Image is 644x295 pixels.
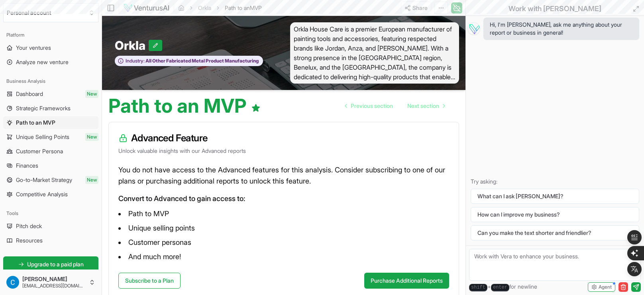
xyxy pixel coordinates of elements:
p: Convert to Advanced to gain access to: [118,193,449,204]
p: Try asking: [471,178,639,186]
a: Analyze new venture [3,56,98,68]
kbd: enter [491,284,509,291]
a: Subscribe to a Plan [118,273,181,289]
h3: Advanced Feature [118,132,449,145]
span: Orkla [115,38,149,53]
span: Pitch deck [16,222,42,230]
span: Competitive Analysis [16,190,68,198]
span: Next section [407,102,439,110]
button: How can I improve my business? [471,207,639,222]
button: Purchase Additional Reports [364,273,449,289]
img: ACg8ocLUt6Ke98eD4VJejInNIEucQ7QpSUvCuWxrtZLfEivIQu3P3w=s96-c [6,276,19,289]
nav: pagination [339,98,451,114]
a: Resources [3,234,98,247]
span: All Other Fabricated Metal Product Manufacturing [145,58,259,64]
span: [PERSON_NAME] [22,275,86,283]
a: DashboardNew [3,88,98,100]
div: Business Analysis [3,75,98,88]
span: Agent [599,284,612,290]
span: Finances [16,162,38,170]
img: Vera [467,22,480,35]
span: Customer Persona [16,147,63,155]
span: Industry: [126,58,145,64]
span: Unique Selling Points [16,133,69,141]
span: New [85,176,98,184]
a: Pitch deck [3,220,98,232]
button: [PERSON_NAME][EMAIL_ADDRESS][DOMAIN_NAME] [3,273,98,292]
a: Finances [3,159,98,172]
span: Upgrade to a paid plan [27,260,84,268]
a: Upgrade to a paid plan [3,256,98,272]
button: What can I ask [PERSON_NAME]? [471,189,639,204]
span: Go-to-Market Strategy [16,176,72,184]
a: Customer Persona [3,145,98,158]
span: New [85,90,98,98]
p: Unlock valuable insights with our Advanced reports [118,147,449,155]
span: + for newline [469,283,537,291]
span: Previous section [351,102,393,110]
a: Go to next page [401,98,451,114]
li: And much more! [118,250,449,263]
a: Go-to-Market StrategyNew [3,174,98,186]
span: [EMAIL_ADDRESS][DOMAIN_NAME] [22,283,86,289]
button: Agent [588,282,615,292]
p: You do not have access to the Advanced features for this analysis. Consider subscribing to one of... [118,164,449,187]
a: Strategic Frameworks [3,102,98,115]
div: Tools [3,207,98,220]
button: Industry:All Other Fabricated Metal Product Manufacturing [115,56,263,66]
li: Unique selling points [118,222,449,234]
a: Your ventures [3,41,98,54]
a: Competitive Analysis [3,188,98,201]
span: New [85,133,98,141]
button: Can you make the text shorter and friendlier? [471,225,639,240]
span: Orkla House Care is a premier European manufacturer of painting tools and accessories, featuring ... [290,22,459,84]
span: Dashboard [16,90,43,98]
span: Resources [16,236,43,244]
span: Your ventures [16,44,51,52]
a: Path to an MVP [3,116,98,129]
span: Analyze new venture [16,58,69,66]
span: Path to an MVP [16,119,55,127]
a: Go to previous page [339,98,399,114]
span: Hi, I'm [PERSON_NAME], ask me anything about your report or business in general! [490,21,633,37]
a: Unique Selling PointsNew [3,131,98,143]
span: Strategic Frameworks [16,104,71,112]
kbd: shift [469,284,487,291]
h1: Path to an MVP [108,96,261,115]
li: Path to MVP [118,207,449,220]
div: Platform [3,29,98,41]
li: Customer personas [118,236,449,249]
